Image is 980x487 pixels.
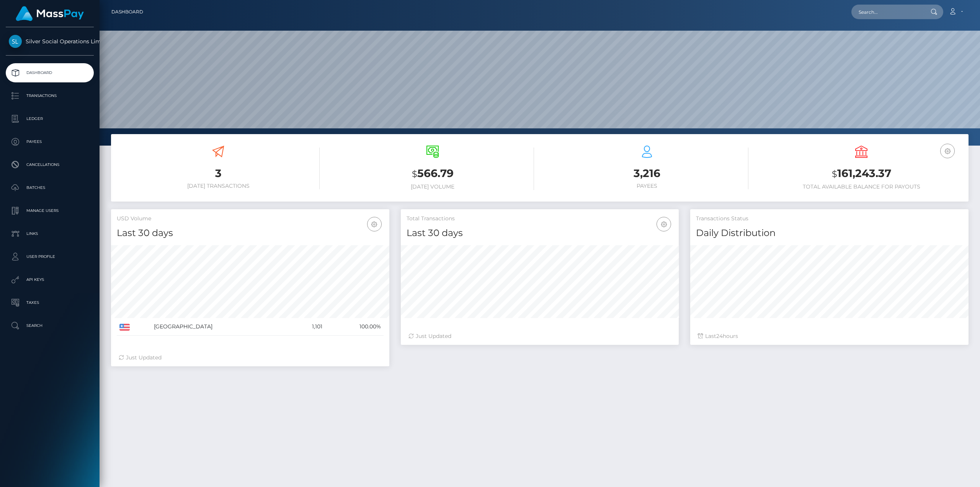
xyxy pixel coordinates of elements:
[6,132,94,151] a: Payees
[16,6,84,21] img: MassPay Logo
[6,293,94,312] a: Taxes
[9,205,91,216] p: Manage Users
[325,318,384,336] td: 100.00%
[716,333,723,339] span: 24
[331,166,534,182] h3: 566.79
[696,215,963,223] h5: Transactions Status
[6,201,94,220] a: Manage Users
[546,166,748,181] h3: 3,216
[9,90,91,102] p: Transactions
[9,320,91,331] p: Search
[9,228,91,239] p: Links
[760,166,963,182] h3: 161,243.37
[6,270,94,289] a: API Keys
[151,318,291,336] td: [GEOGRAPHIC_DATA]
[832,169,837,179] small: $
[331,184,534,190] h6: [DATE] Volume
[117,226,384,240] h4: Last 30 days
[117,215,384,223] h5: USD Volume
[9,297,91,308] p: Taxes
[9,136,91,148] p: Payees
[117,166,320,181] h3: 3
[6,38,94,45] span: Silver Social Operations Limited
[9,67,91,79] p: Dashboard
[6,86,94,105] a: Transactions
[117,183,320,189] h6: [DATE] Transactions
[851,5,923,19] input: Search...
[9,251,91,262] p: User Profile
[696,226,963,240] h4: Daily Distribution
[6,63,94,82] a: Dashboard
[9,113,91,125] p: Ledger
[407,226,673,240] h4: Last 30 days
[119,354,382,362] div: Just Updated
[6,224,94,243] a: Links
[760,184,963,190] h6: Total Available Balance for Payouts
[546,183,748,189] h6: Payees
[6,109,94,128] a: Ledger
[6,247,94,266] a: User Profile
[291,318,325,336] td: 1,101
[6,155,94,174] a: Cancellations
[111,4,143,20] a: Dashboard
[9,274,91,285] p: API Keys
[6,178,94,197] a: Batches
[6,316,94,335] a: Search
[119,324,130,331] img: US.png
[698,332,961,340] div: Last hours
[407,215,673,223] h5: Total Transactions
[9,182,91,193] p: Batches
[408,332,671,340] div: Just Updated
[412,169,417,179] small: $
[9,159,91,171] p: Cancellations
[9,35,22,48] img: Silver Social Operations Limited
